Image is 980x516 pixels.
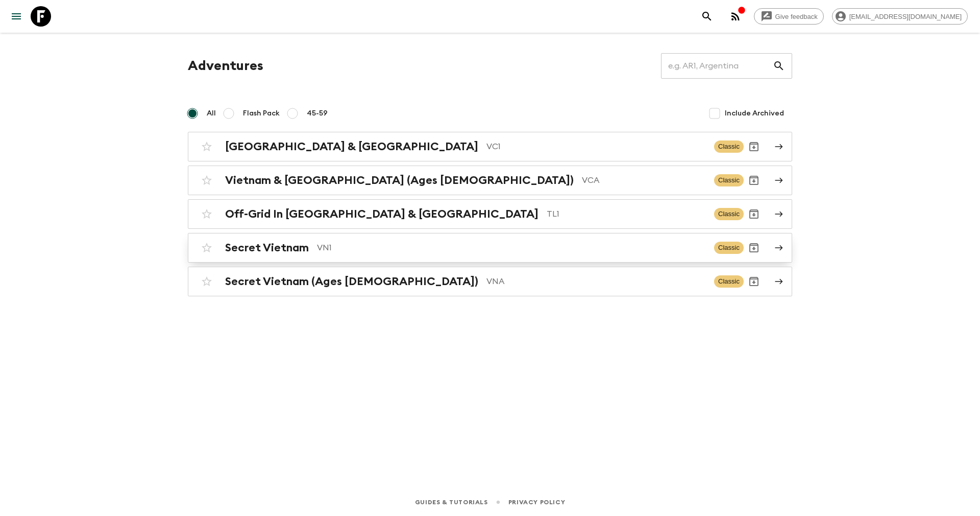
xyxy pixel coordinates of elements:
button: Archive [744,170,764,191]
p: TL1 [547,208,706,220]
span: Classic [714,140,744,153]
a: Privacy Policy [508,497,565,508]
button: Archive [744,136,764,157]
span: 45-59 [307,108,328,119]
a: Secret VietnamVN1ClassicArchive [188,233,792,263]
h2: Secret Vietnam [225,241,309,254]
a: Guides & Tutorials [415,497,488,508]
input: e.g. AR1, Argentina [661,52,773,80]
a: [GEOGRAPHIC_DATA] & [GEOGRAPHIC_DATA]VC1ClassicArchive [188,132,792,161]
h2: [GEOGRAPHIC_DATA] & [GEOGRAPHIC_DATA] [225,140,478,153]
a: Secret Vietnam (Ages [DEMOGRAPHIC_DATA])VNAClassicArchive [188,267,792,296]
span: Flash Pack [243,108,280,119]
div: [EMAIL_ADDRESS][DOMAIN_NAME] [832,8,968,25]
span: All [207,108,216,119]
button: Archive [744,271,764,292]
p: VCA [582,174,706,186]
button: menu [6,6,27,27]
button: Archive [744,238,764,258]
a: Vietnam & [GEOGRAPHIC_DATA] (Ages [DEMOGRAPHIC_DATA])VCAClassicArchive [188,166,792,195]
span: Include Archived [725,108,784,119]
span: [EMAIL_ADDRESS][DOMAIN_NAME] [844,13,967,20]
span: Classic [714,174,744,186]
button: search adventures [697,6,717,27]
p: VC1 [486,140,706,153]
h2: Vietnam & [GEOGRAPHIC_DATA] (Ages [DEMOGRAPHIC_DATA]) [225,174,574,187]
button: Archive [744,204,764,224]
a: Give feedback [754,8,824,25]
span: Classic [714,208,744,220]
a: Off-Grid In [GEOGRAPHIC_DATA] & [GEOGRAPHIC_DATA]TL1ClassicArchive [188,199,792,229]
p: VN1 [317,242,706,254]
p: VNA [486,275,706,288]
h1: Adventures [188,56,263,76]
span: Classic [714,242,744,254]
span: Classic [714,275,744,288]
h2: Off-Grid In [GEOGRAPHIC_DATA] & [GEOGRAPHIC_DATA] [225,207,538,221]
span: Give feedback [770,13,823,20]
h2: Secret Vietnam (Ages [DEMOGRAPHIC_DATA]) [225,275,478,288]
